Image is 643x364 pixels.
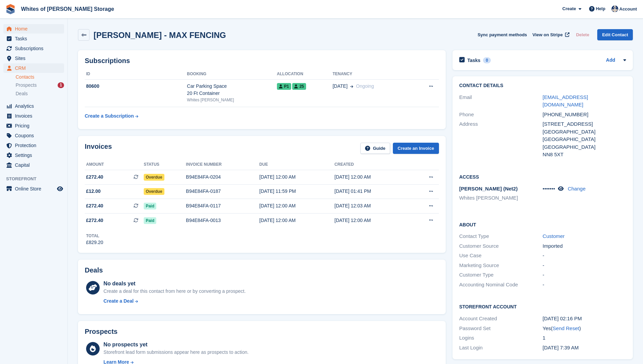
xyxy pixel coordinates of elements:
[15,101,56,111] span: Analytics
[543,271,626,279] div: -
[543,233,565,239] a: Customer
[86,202,103,209] span: £272.40
[459,303,626,310] h2: Storefront Account
[86,233,103,239] div: Total
[459,194,543,202] li: Whites [PERSON_NAME]
[144,188,164,195] span: Overdue
[144,174,164,181] span: Overdue
[259,188,335,195] div: [DATE] 11:59 PM
[259,202,335,209] div: [DATE] 12:00 AM
[15,131,56,140] span: Coupons
[144,217,156,224] span: Paid
[3,184,64,194] a: menu
[333,69,411,80] th: Tenancy
[360,143,390,154] a: Guide
[85,69,187,80] th: ID
[335,217,410,224] div: [DATE] 12:00 AM
[543,151,626,159] div: NN8 5XT
[277,69,333,80] th: Allocation
[15,111,56,121] span: Invoices
[3,131,64,140] a: menu
[335,188,410,195] div: [DATE] 01:41 PM
[16,82,37,88] span: Prospects
[277,83,291,90] span: P1
[186,217,259,224] div: B94E84FA-0013
[15,160,56,170] span: Capital
[186,202,259,209] div: B94E84FA-0117
[15,44,56,53] span: Subscriptions
[18,3,117,15] a: Whites of [PERSON_NAME] Storage
[543,94,588,108] a: [EMAIL_ADDRESS][DOMAIN_NAME]
[543,242,626,250] div: Imported
[459,111,543,119] div: Phone
[292,83,306,90] span: 25
[543,325,626,332] div: Yes
[543,143,626,151] div: [GEOGRAPHIC_DATA]
[467,57,481,63] h2: Tasks
[103,349,248,356] div: Storefront lead form submissions appear here as prospects to action.
[543,111,626,119] div: [PHONE_NUMBER]
[86,239,103,246] div: £829.20
[259,217,335,224] div: [DATE] 12:00 AM
[530,29,571,40] a: View on Stripe
[483,57,491,63] div: 0
[15,150,56,160] span: Settings
[552,325,579,331] a: Send Reset
[3,141,64,150] a: menu
[393,143,439,154] a: Create an Invoice
[543,128,626,136] div: [GEOGRAPHIC_DATA]
[5,4,16,14] img: stora-icon-8386f47178a22dfd0bd8f6a31ec36ba5ce8667c1dd55bd0f319d3a0aa187defe.svg
[15,54,56,63] span: Sites
[86,188,101,195] span: £12.00
[459,344,543,352] div: Last Login
[3,44,64,53] a: menu
[3,34,64,43] a: menu
[85,113,134,120] div: Create a Subscription
[259,174,335,181] div: [DATE] 12:00 AM
[459,271,543,279] div: Customer Type
[3,63,64,73] a: menu
[15,34,56,43] span: Tasks
[551,325,581,331] span: ( )
[103,341,248,349] div: No prospects yet
[103,280,245,288] div: No deals yet
[597,29,633,40] a: Edit Contact
[459,281,543,289] div: Accounting Nominal Code
[459,83,626,88] h2: Contact Details
[16,74,64,80] a: Contacts
[85,266,103,274] h2: Deals
[3,111,64,121] a: menu
[459,120,543,159] div: Address
[459,242,543,250] div: Customer Source
[573,29,592,40] button: Delete
[3,121,64,130] a: menu
[16,90,64,97] a: Deals
[56,185,64,193] a: Preview store
[543,252,626,260] div: -
[459,262,543,269] div: Marketing Source
[15,24,56,34] span: Home
[103,298,134,305] div: Create a Deal
[103,298,245,305] a: Create a Deal
[15,63,56,73] span: CRM
[3,150,64,160] a: menu
[187,83,277,97] div: Car Parking Space 20 Ft Container
[3,24,64,34] a: menu
[85,328,118,336] h2: Prospects
[186,188,259,195] div: B94E84FA-0187
[335,202,410,209] div: [DATE] 12:03 AM
[15,121,56,130] span: Pricing
[543,120,626,128] div: [STREET_ADDRESS]
[596,5,605,12] span: Help
[459,173,626,180] h2: Access
[85,83,187,90] div: 80600
[543,136,626,143] div: [GEOGRAPHIC_DATA]
[543,186,555,191] span: •••••••
[478,29,527,40] button: Sync payment methods
[85,143,112,154] h2: Invoices
[533,32,563,38] span: View on Stripe
[85,159,144,170] th: Amount
[543,334,626,342] div: 1
[459,334,543,342] div: Logins
[459,232,543,240] div: Contact Type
